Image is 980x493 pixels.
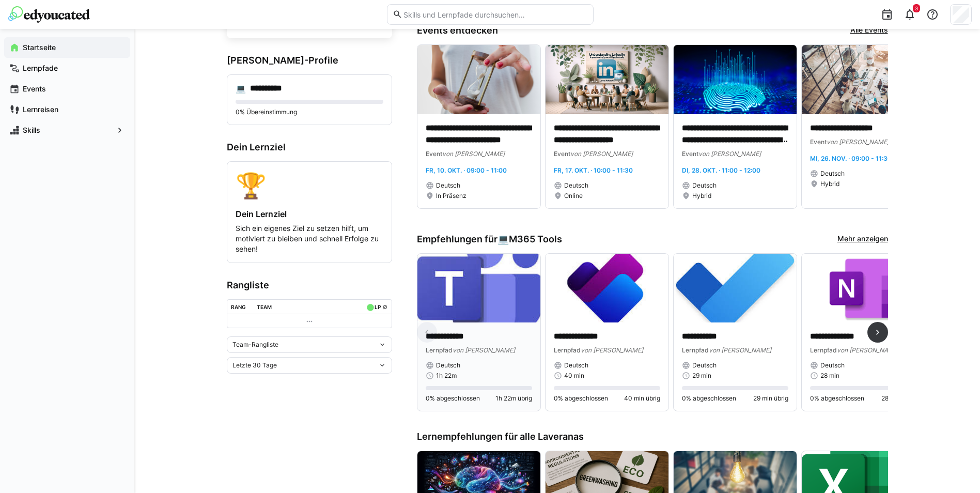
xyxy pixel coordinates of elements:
span: Event [426,150,442,158]
img: image [674,254,797,323]
span: 3 [915,5,918,11]
h4: Dein Lernziel [236,209,383,219]
span: 1h 22m übrig [495,394,532,403]
span: von [PERSON_NAME] [698,150,761,158]
span: 40 min [564,372,584,380]
span: Team-Rangliste [232,341,278,349]
span: 28 min [820,372,839,380]
span: 0% abgeschlossen [426,394,480,403]
span: Deutsch [820,170,845,178]
span: 0% abgeschlossen [810,394,864,403]
div: Rang [231,304,246,310]
span: von [PERSON_NAME] [581,346,643,354]
span: von [PERSON_NAME] [827,138,889,146]
img: image [802,254,925,323]
span: 29 min übrig [753,394,788,403]
h3: Lernempfehlungen für alle Laveranas [417,431,888,442]
span: Lernpfad [810,346,837,354]
p: Sich ein eigenes Ziel zu setzen hilft, um motiviert zu bleiben und schnell Erfolge zu sehen! [236,223,383,254]
span: Event [682,150,698,158]
span: 28 min übrig [881,394,916,403]
img: image [546,254,668,323]
p: 0% Übereinstimmung [236,108,383,116]
span: 0% abgeschlossen [554,394,608,403]
div: 🏆 [236,170,383,201]
span: von [PERSON_NAME] [837,346,899,354]
span: M365 Tools [509,234,562,245]
span: Event [554,150,570,158]
span: von [PERSON_NAME] [570,150,633,158]
h3: Rangliste [227,280,392,291]
h3: [PERSON_NAME]-Profile [227,55,392,66]
img: image [802,45,925,114]
div: Team [257,304,272,310]
span: Event [810,138,827,146]
img: image [674,45,797,114]
span: Lernpfad [682,346,709,354]
a: Alle Events [850,25,888,36]
span: Letzte 30 Tage [232,361,277,369]
span: von [PERSON_NAME] [453,346,515,354]
h3: Empfehlungen für [417,234,562,245]
div: 💻️ [497,234,562,245]
span: Deutsch [436,181,460,190]
span: von [PERSON_NAME] [709,346,771,354]
h3: Dein Lernziel [227,142,392,153]
span: Fr, 10. Okt. · 09:00 - 11:00 [426,166,507,174]
span: Deutsch [692,361,717,369]
input: Skills und Lernpfade durchsuchen… [402,10,587,19]
span: Deutsch [436,361,460,369]
a: Mehr anzeigen [837,234,888,245]
h3: Events entdecken [417,25,498,36]
span: Deutsch [564,361,588,369]
span: 40 min übrig [624,394,660,403]
span: Hybrid [692,192,711,200]
span: In Präsenz [436,192,466,200]
a: ø [383,302,387,311]
span: Fr, 17. Okt. · 10:00 - 11:30 [554,166,633,174]
span: 0% abgeschlossen [682,394,736,403]
span: von [PERSON_NAME] [442,150,505,158]
span: Deutsch [564,181,588,190]
img: image [417,254,540,323]
div: 💻️ [236,83,246,94]
span: Lernpfad [426,346,453,354]
span: Hybrid [820,180,839,188]
span: 29 min [692,372,711,380]
span: Deutsch [820,361,845,369]
span: Mi, 26. Nov. · 09:00 - 11:30 [810,155,892,162]
span: 1h 22m [436,372,457,380]
span: Di, 28. Okt. · 11:00 - 12:00 [682,166,760,174]
span: Deutsch [692,181,717,190]
img: image [546,45,668,114]
div: LP [375,304,381,310]
img: image [417,45,540,114]
span: Lernpfad [554,346,581,354]
span: Online [564,192,583,200]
